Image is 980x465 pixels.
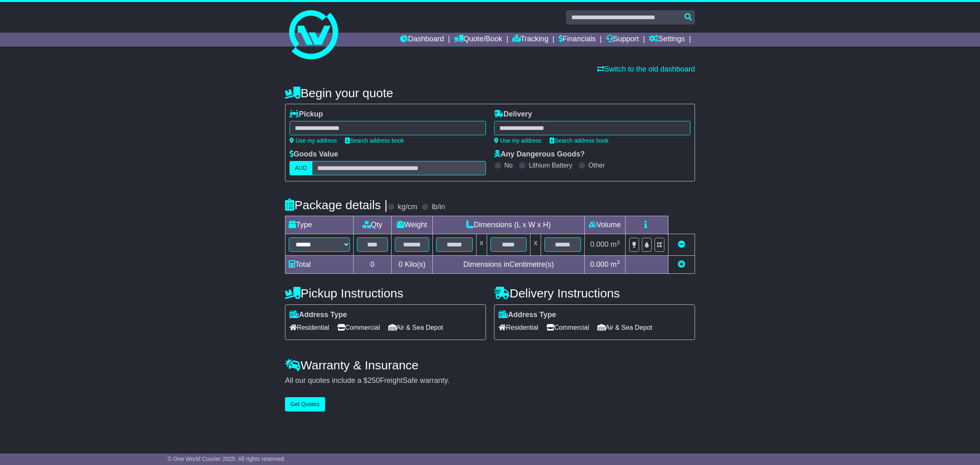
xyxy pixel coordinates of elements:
[285,86,695,100] h4: Begin your quote
[392,255,433,273] td: Kilo(s)
[392,216,433,234] td: Weight
[499,311,556,320] label: Address Type
[550,137,608,144] a: Search address book
[290,161,312,175] label: AUD
[610,240,620,248] span: m
[597,321,653,334] span: Air & Sea Depot
[285,358,695,372] h4: Warranty & Insurance
[398,203,417,212] label: kg/cm
[512,33,548,47] a: Tracking
[494,110,532,119] label: Delivery
[529,161,572,169] label: Lithium Battery
[678,240,685,248] a: Remove this item
[494,150,585,159] label: Any Dangerous Goods?
[285,286,486,300] h4: Pickup Instructions
[285,397,325,411] button: Get Quotes
[290,137,337,144] a: Use my address
[354,255,392,273] td: 0
[432,216,584,234] td: Dimensions (L x W x H)
[530,234,541,255] td: x
[606,33,639,47] a: Support
[617,259,620,265] sup: 3
[167,456,285,462] span: © One World Courier 2025. All rights reserved.
[290,321,329,334] span: Residential
[285,376,695,385] div: All our quotes include a $ FreightSafe warranty.
[617,239,620,246] sup: 3
[597,65,695,73] a: Switch to the old dashboard
[354,216,392,234] td: Qty
[454,33,502,47] a: Quote/Book
[494,286,695,300] h4: Delivery Instructions
[588,161,605,169] label: Other
[337,321,380,334] span: Commercial
[400,33,444,47] a: Dashboard
[499,321,538,334] span: Residential
[584,216,625,234] td: Volume
[285,198,388,212] h4: Package details |
[546,321,589,334] span: Commercial
[590,260,608,268] span: 0.000
[590,240,608,248] span: 0.000
[559,33,596,47] a: Financials
[285,216,354,234] td: Type
[399,260,403,268] span: 0
[432,255,584,273] td: Dimensions in Centimetre(s)
[367,376,380,385] span: 250
[610,260,620,268] span: m
[432,203,445,212] label: lb/in
[388,321,443,334] span: Air & Sea Depot
[494,137,541,144] a: Use my address
[345,137,404,144] a: Search address book
[649,33,685,47] a: Settings
[504,161,512,169] label: No
[290,311,347,320] label: Address Type
[290,150,338,159] label: Goods Value
[290,110,323,119] label: Pickup
[678,260,685,268] a: Add new item
[285,255,354,273] td: Total
[476,234,487,255] td: x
